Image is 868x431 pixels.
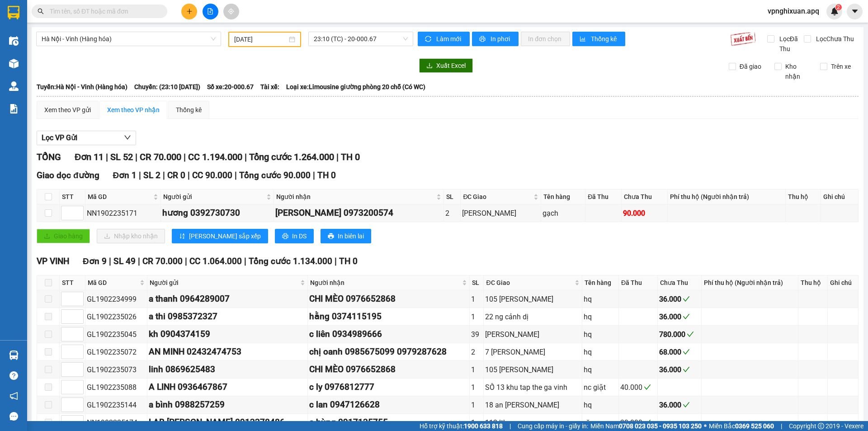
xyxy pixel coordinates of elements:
img: 9k= [730,32,756,46]
span: TỔNG [37,152,61,162]
span: | [781,421,782,431]
span: CR 0 [167,170,185,180]
img: icon-new-feature [830,7,839,15]
span: | [135,152,137,162]
span: check [683,295,690,303]
div: 105 [PERSON_NAME] [485,364,580,375]
div: răng [584,417,617,428]
span: | [244,256,246,266]
button: printerIn biên lai [321,229,371,243]
span: check [644,419,651,426]
th: Phí thu hộ (Người nhận trả) [668,189,785,204]
span: | [138,256,140,266]
span: Đã giao [736,62,765,71]
span: message [9,412,18,421]
span: printer [282,233,288,240]
span: TH 0 [317,170,336,180]
strong: 0369 525 060 [735,422,774,430]
span: check [683,366,690,373]
span: Cung cấp máy in - giấy in: [518,421,588,431]
div: 1 [471,399,482,411]
span: check [683,313,690,320]
div: 68.000 [659,346,700,358]
th: SL [444,189,461,204]
div: 36.000 [659,311,700,322]
span: Thống kê [591,34,618,44]
span: | [188,170,190,180]
div: CHI MÈO 0976652868 [309,363,468,376]
div: GL1902234999 [87,294,146,305]
div: A LINH 0936467867 [149,380,306,394]
div: c liên 0934989666 [309,327,468,341]
div: NN1902235174 [87,417,146,428]
td: GL1902235144 [85,396,147,414]
th: Tên hàng [541,189,585,204]
div: 36.000 [659,364,700,375]
div: a hùng 0917135755 [309,416,468,429]
span: Người gửi [163,192,265,202]
div: 7 [PERSON_NAME] [485,346,580,358]
button: file-add [203,4,218,19]
div: 113 ltk [485,417,580,428]
img: warehouse-icon [9,59,19,68]
div: Xem theo VP gửi [44,105,91,115]
span: | [313,170,315,180]
span: ĐC Giao [463,192,532,202]
sup: 2 [835,4,842,10]
div: [PERSON_NAME] 0973200574 [275,206,442,220]
th: Phí thu hộ (Người nhận trả) [702,275,798,290]
span: | [139,170,141,180]
div: 105 [PERSON_NAME] [485,294,580,305]
span: Tài xế: [260,82,279,92]
button: syncLàm mới [418,32,470,46]
div: GL1902235072 [87,346,146,358]
img: logo-vxr [8,6,19,19]
div: 1 [471,417,482,428]
span: file-add [207,8,213,14]
span: Đơn 1 [113,170,137,180]
span: check [644,384,651,391]
span: Mã GD [88,192,151,202]
div: Thống kê [176,105,202,115]
img: warehouse-icon [9,81,19,91]
div: linh 0869625483 [149,363,306,376]
div: 18 an [PERSON_NAME] [485,399,580,411]
td: GL1902234999 [85,290,147,308]
span: Mã GD [88,278,138,288]
div: LAB [PERSON_NAME] 0912278486 [149,416,306,429]
div: 40.000 [620,382,656,393]
span: Giao dọc đường [37,170,99,180]
div: 1 [471,364,482,375]
td: GL1902235088 [85,379,147,396]
th: Thu hộ [798,275,828,290]
span: Người nhận [310,278,460,288]
div: 780.000 [659,329,700,340]
th: Đã Thu [619,275,658,290]
button: uploadGiao hàng [37,229,90,243]
span: bar-chart [580,36,587,43]
span: printer [328,233,334,240]
th: STT [60,189,85,204]
span: CC 1.194.000 [188,152,242,162]
input: 19/02/2023 [234,34,287,44]
span: | [163,170,165,180]
div: 22 ng cảnh dị [485,311,580,322]
button: Lọc VP Gửi [37,131,136,145]
span: check [683,401,690,408]
span: Người gửi [150,278,298,288]
span: Chuyến: (23:10 [DATE]) [134,82,200,92]
span: CC 1.064.000 [189,256,242,266]
div: nc giặt [584,382,617,393]
div: 1 [471,311,482,322]
div: 1 [471,294,482,305]
div: chị oanh 0985675099 0979287628 [309,345,468,359]
span: Tổng cước 1.134.000 [249,256,332,266]
span: CR 70.000 [142,256,183,266]
img: solution-icon [9,104,19,114]
div: Xem theo VP nhận [107,105,160,115]
span: check [683,348,690,355]
span: | [336,152,339,162]
div: 90.000 [623,208,666,219]
span: download [426,62,433,70]
th: Chưa Thu [658,275,702,290]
